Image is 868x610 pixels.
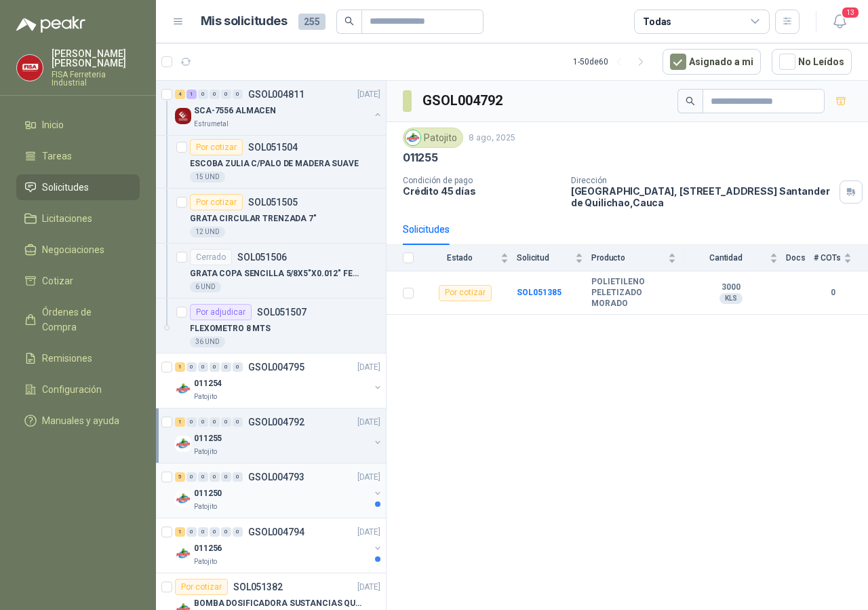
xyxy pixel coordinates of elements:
p: BOMBA DOSIFICADORA SUSTANCIAS QUIMICAS [194,597,363,610]
img: Company Logo [175,381,191,397]
p: Estrumetal [194,119,229,130]
p: GSOL004793 [248,472,304,482]
a: Manuales y ayuda [16,408,140,434]
p: 011256 [194,542,222,555]
div: Todas [643,14,671,29]
p: ESCOBA ZULIA C/PALO DE MADERA SUAVE [190,157,359,170]
a: 1 0 0 0 0 0 GSOL004794[DATE] Company Logo011256Patojito [175,524,383,567]
div: 0 [233,527,243,537]
p: Patojito [194,446,217,457]
p: [DATE] [357,361,380,374]
div: 0 [186,417,197,427]
a: 1 0 0 0 0 0 GSOL004792[DATE] Company Logo011255Patojito [175,414,383,457]
span: # COTs [814,253,841,263]
div: 0 [221,417,231,427]
span: Configuración [42,382,102,397]
th: # COTs [814,245,868,271]
span: Licitaciones [42,211,92,226]
div: Por cotizar [190,139,243,155]
p: GRATA COPA SENCILLA 5/8X5"X0.012" FECIN [190,267,359,280]
span: 13 [841,6,860,19]
div: 6 UND [190,282,221,292]
a: CerradoSOL051506GRATA COPA SENCILLA 5/8X5"X0.012" FECIN6 UND [156,244,386,299]
div: 0 [233,90,243,99]
span: Cantidad [684,253,767,263]
div: 1 - 50 de 60 [573,51,652,73]
p: SOL051504 [248,142,298,152]
p: 011250 [194,487,222,500]
p: [DATE] [357,471,380,484]
div: 1 [186,90,197,99]
a: Inicio [16,112,140,138]
span: Cotizar [42,273,73,288]
a: 5 0 0 0 0 0 GSOL004793[DATE] Company Logo011250Patojito [175,469,383,512]
button: Asignado a mi [663,49,761,75]
button: 13 [827,9,852,34]
div: 1 [175,527,185,537]
span: Producto [591,253,665,263]
span: Tareas [42,149,72,164]
p: [DATE] [357,416,380,429]
p: FLEXOMETRO 8 MTS [190,322,271,335]
th: Estado [422,245,517,271]
a: Tareas [16,143,140,169]
img: Company Logo [175,491,191,507]
p: 011255 [194,432,222,445]
p: [PERSON_NAME] [PERSON_NAME] [52,49,140,68]
div: 36 UND [190,337,225,347]
a: SOL051385 [517,288,561,297]
img: Company Logo [17,55,43,81]
p: Crédito 45 días [403,185,560,197]
span: search [344,16,354,26]
p: SOL051507 [257,307,307,317]
th: Producto [591,245,684,271]
div: Cerrado [190,249,232,265]
p: SCA-7556 ALMACEN [194,104,276,117]
span: 255 [298,14,325,30]
span: Solicitudes [42,180,89,195]
p: [DATE] [357,88,380,101]
div: 0 [198,527,208,537]
div: 0 [221,90,231,99]
p: Dirección [571,176,834,185]
p: Patojito [194,501,217,512]
p: GSOL004811 [248,90,304,99]
p: [DATE] [357,526,380,539]
a: Remisiones [16,345,140,371]
p: GSOL004792 [248,417,304,427]
div: 0 [186,362,197,372]
img: Company Logo [406,130,420,145]
div: Por cotizar [439,285,492,301]
div: Patojito [403,128,463,148]
img: Company Logo [175,436,191,452]
p: SOL051382 [233,582,283,592]
h1: Mis solicitudes [201,12,288,31]
th: Solicitud [517,245,591,271]
div: 5 [175,472,185,482]
div: 0 [210,472,220,482]
div: 1 [175,362,185,372]
div: 0 [210,417,220,427]
th: Docs [786,245,814,271]
div: 0 [198,90,208,99]
img: Logo peakr [16,16,85,33]
span: Solicitud [517,253,572,263]
b: 3000 [684,282,778,293]
p: [DATE] [357,581,380,594]
h3: GSOL004792 [422,90,505,111]
div: Por adjudicar [190,304,252,320]
div: Solicitudes [403,222,450,237]
a: Licitaciones [16,206,140,231]
div: 15 UND [190,172,225,183]
p: Condición de pago [403,176,560,185]
span: Negociaciones [42,242,104,257]
div: 0 [221,527,231,537]
span: Remisiones [42,351,92,366]
div: 0 [221,362,231,372]
div: Por cotizar [175,579,228,595]
b: POLIETILENO PELETIZADO MORADO [591,277,676,309]
img: Company Logo [175,546,191,562]
p: Patojito [194,392,217,402]
a: Configuración [16,377,140,402]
